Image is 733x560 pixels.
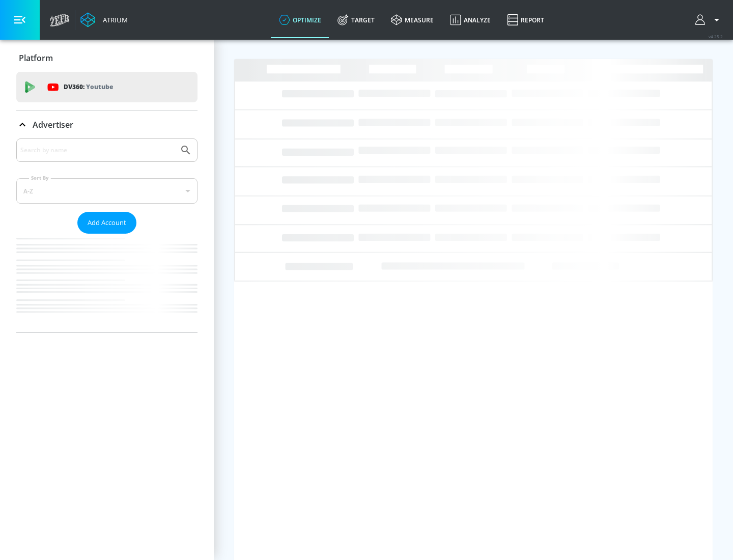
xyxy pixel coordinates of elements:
button: Add Account [77,212,136,234]
span: v 4.25.2 [709,34,723,39]
a: Analyze [442,2,499,38]
a: Atrium [80,12,128,27]
label: Sort By [29,175,51,181]
a: Report [499,2,552,38]
a: Target [329,2,383,38]
div: Platform [16,44,198,72]
input: Search by name [20,144,175,157]
a: measure [383,2,442,38]
a: optimize [271,2,329,38]
div: Atrium [99,15,128,24]
nav: list of Advertiser [16,234,198,332]
div: DV360: Youtube [16,72,198,102]
p: Youtube [86,81,113,92]
p: Advertiser [33,119,73,130]
div: Advertiser [16,110,198,139]
div: Advertiser [16,138,198,332]
span: Add Account [88,217,126,229]
p: Platform [19,52,53,64]
div: A-Z [16,178,198,204]
p: DV360: [64,81,113,93]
